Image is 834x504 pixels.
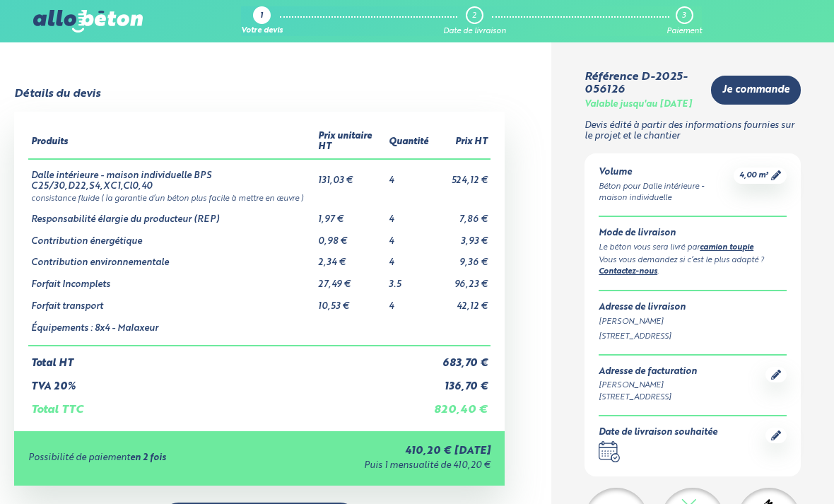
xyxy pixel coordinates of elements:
td: 7,86 € [431,204,491,225]
td: 4 [386,247,431,269]
div: Adresse de facturation [599,367,697,377]
div: Date de livraison souhaitée [599,428,717,438]
td: 96,23 € [431,269,491,291]
td: 9,36 € [431,247,491,269]
td: Forfait Incomplets [28,269,315,291]
div: Adresse de livraison [599,303,787,313]
td: 1,97 € [315,204,386,225]
td: 4 [386,225,431,247]
td: Responsabilité élargie du producteur (REP) [28,204,315,225]
td: Contribution environnementale [28,247,315,269]
td: 27,49 € [315,269,386,291]
td: 524,12 € [431,159,491,192]
div: Référence D-2025-056126 [585,71,700,97]
div: 1 [260,12,263,21]
th: Quantité [386,126,431,158]
td: 0,98 € [315,225,386,247]
a: 3 Paiement [666,6,702,36]
div: Volume [599,168,734,178]
a: Je commande [711,76,801,105]
div: 2 [472,11,476,20]
span: Je commande [722,84,789,96]
div: 3 [682,11,686,20]
td: 131,03 € [315,159,386,192]
td: 136,70 € [431,370,491,393]
td: consistance fluide ( la garantie d’un béton plus facile à mettre en œuvre ) [28,192,491,204]
div: Vous vous demandez si c’est le plus adapté ? . [599,254,787,279]
div: Béton pour Dalle intérieure - maison individuelle [599,181,734,205]
div: Votre devis [241,27,283,36]
td: TVA 20% [28,370,431,393]
iframe: Help widget launcher [708,449,818,488]
div: [PERSON_NAME] [599,316,787,328]
td: Total TTC [28,392,431,416]
td: 42,12 € [431,291,491,312]
div: Valable jusqu'au [DATE] [585,100,692,110]
td: 3.5 [386,269,431,291]
td: 4 [386,159,431,192]
div: [STREET_ADDRESS] [599,392,697,404]
div: Le béton vous sera livré par [599,242,787,254]
td: 2,34 € [315,247,386,269]
a: Contactez-nous [599,268,657,276]
td: 820,40 € [431,392,491,416]
img: allobéton [33,10,142,33]
div: Mode de livraison [599,228,787,239]
td: 4 [386,291,431,312]
th: Produits [28,126,315,158]
div: Paiement [666,27,702,36]
div: [STREET_ADDRESS] [599,331,787,343]
th: Prix HT [431,126,491,158]
div: Date de livraison [443,27,506,36]
td: 3,93 € [431,225,491,247]
td: Forfait transport [28,291,315,312]
a: 2 Date de livraison [443,6,506,36]
td: Contribution énergétique [28,225,315,247]
a: 1 Votre devis [241,6,283,36]
a: camion toupie [700,244,753,252]
p: Devis édité à partir des informations fournies sur le projet et le chantier [585,121,801,141]
td: Total HT [28,346,431,370]
td: 4 [386,204,431,225]
div: [PERSON_NAME] [599,380,697,392]
td: 10,53 € [315,291,386,312]
div: 410,20 € [DATE] [269,445,491,457]
th: Prix unitaire HT [315,126,386,158]
div: Puis 1 mensualité de 410,20 € [269,461,491,471]
div: Possibilité de paiement [28,453,269,464]
td: Équipements : 8x4 - Malaxeur [28,312,315,346]
strong: en 2 fois [130,453,166,462]
div: Détails du devis [14,88,100,100]
td: 683,70 € [431,346,491,370]
td: Dalle intérieure - maison individuelle BPS C25/30,D22,S4,XC1,Cl0,40 [28,159,315,192]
